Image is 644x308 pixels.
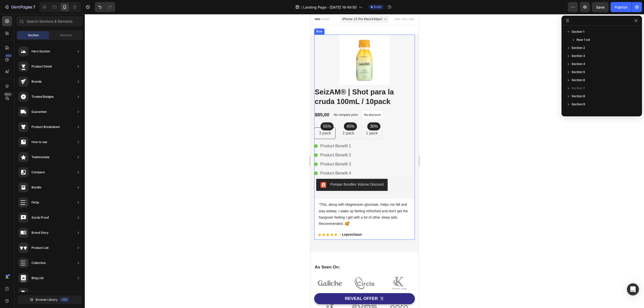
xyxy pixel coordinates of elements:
[31,200,39,205] div: FAQs
[31,245,49,250] div: Product List
[31,64,52,69] div: Product Detail
[95,2,115,12] div: Undo/Redo
[374,5,381,9] span: Draft
[611,2,632,12] button: Publish
[31,140,47,145] div: How to use
[60,33,72,38] span: Element
[60,297,69,302] div: 450
[2,2,37,12] button: 7
[31,185,41,190] div: Bundle
[303,5,357,10] span: Landing Page - [DATE] 16:49:50
[36,297,58,302] span: Browse Library
[31,49,50,54] div: Hero Section
[572,94,585,99] span: Section 8
[572,110,586,115] span: Section 10
[301,5,302,10] span: /
[572,45,585,50] span: Section 2
[31,276,44,281] div: Blog List
[577,37,590,42] span: Row 1 col
[31,94,54,99] div: Trusted Badges
[31,215,49,220] div: Social Proof
[31,155,49,160] div: Testimonials
[31,124,60,129] div: Product Breakdown
[31,109,47,114] div: Guarantee
[4,92,12,96] div: Beta
[17,295,82,304] button: Browse Library450
[16,16,83,26] input: Search Sections & Elements
[28,33,39,38] span: Section
[572,86,585,91] span: Section 7
[31,260,46,265] div: Collection
[31,230,49,235] div: Brand Story
[592,2,609,12] button: Save
[31,170,45,175] div: Compare
[572,61,585,66] span: Section 4
[31,79,42,84] div: Brands
[31,291,43,296] div: Contact
[572,78,585,83] span: Section 6
[572,29,584,34] span: Section 1
[310,14,419,308] iframe: Design area
[627,283,639,295] div: Open Intercom Messenger
[596,5,605,9] span: Save
[572,102,585,107] span: Section 9
[5,54,12,58] div: 450
[572,53,585,58] span: Section 3
[615,5,627,10] div: Publish
[33,4,35,10] p: 7
[572,70,585,75] span: Section 5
